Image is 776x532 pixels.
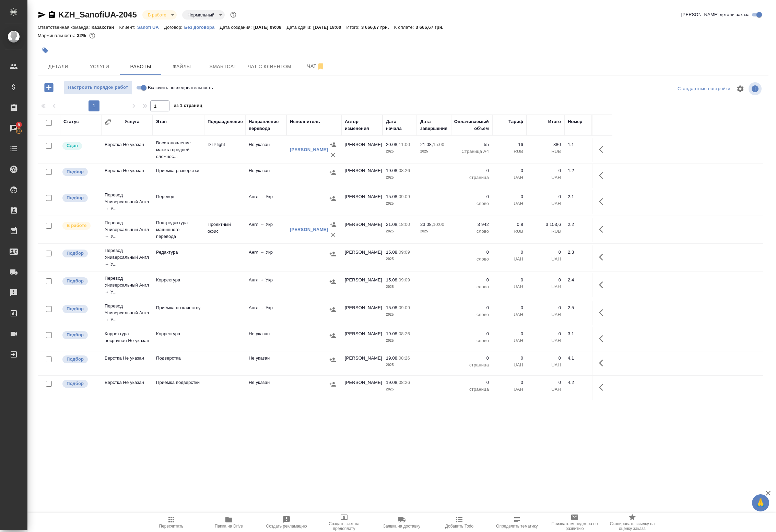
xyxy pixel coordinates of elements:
div: 2.1 [568,193,588,200]
span: из 1 страниц [174,101,202,111]
p: Подбор [67,331,84,338]
button: Добавить тэг [38,43,53,58]
button: Удалить [328,150,338,160]
div: Можно подбирать исполнителей [62,330,98,340]
p: 0 [496,330,523,337]
div: 2.4 [568,277,588,283]
p: [DATE] 18:00 [313,25,346,30]
div: 2.3 [568,249,588,256]
span: Призвать менеджера по развитию [550,521,599,531]
span: [PERSON_NAME] детали заказа [681,11,750,18]
p: 0 [455,277,489,283]
p: 880 [530,141,561,148]
p: Восстановление макета средней сложнос... [156,140,201,160]
p: 15.08, [386,277,399,282]
p: 11:00 [399,142,410,147]
button: В работе [146,12,168,18]
span: Создать счет на предоплату [319,521,369,531]
p: 0 [455,193,489,200]
td: Перевод Универсальный Англ → У... [101,299,153,327]
p: 19.08, [386,168,399,173]
td: [PERSON_NAME] [341,327,383,351]
div: Номер [568,118,583,125]
div: Оплачиваемый объем [454,118,489,132]
button: Назначить [328,379,338,389]
div: split button [676,84,732,94]
p: Приемка подверстки [156,379,201,386]
p: Подбор [67,168,84,175]
div: Автор изменения [345,118,379,132]
div: Дата начала [386,118,413,132]
div: Тариф [508,118,523,125]
p: 15:00 [433,142,444,147]
span: Добавить Todo [445,524,473,529]
p: Подбор [67,305,84,312]
div: 4.2 [568,379,588,386]
p: слово [455,256,489,263]
p: Перевод [156,193,201,200]
td: Верстка Не указан [101,164,153,188]
p: Маржинальность: [38,33,77,38]
p: Приемка разверстки [156,167,201,174]
td: Не указан [245,138,286,162]
p: 15.08, [386,305,399,310]
p: UAH [530,200,561,207]
td: Англ → Укр [245,301,286,325]
span: 5 [13,121,24,128]
button: Пересчитать [142,513,200,532]
div: Исполнитель выполняет работу [62,221,98,230]
span: Папка на Drive [215,524,243,529]
td: Англ → Укр [245,218,286,242]
p: 21.08, [420,142,433,147]
td: Англ → Укр [245,273,286,297]
p: 16 [496,141,523,148]
div: Можно подбирать исполнителей [62,355,98,364]
p: Итого: [346,25,361,30]
p: К оплате: [394,25,416,30]
button: Нормальный [186,12,216,18]
button: Назначить [328,330,338,341]
p: Sanofi UA [137,25,164,30]
p: UAH [496,256,523,263]
a: Без договора [184,24,220,30]
td: Не указан [245,327,286,351]
p: UAH [530,174,561,181]
button: Добавить работу [39,81,58,95]
p: Подверстка [156,355,201,362]
p: 21.08, [386,222,399,227]
span: Настроить таблицу [732,81,749,97]
p: Подбор [67,356,84,363]
p: Дата сдачи: [286,25,313,30]
p: 0 [530,379,561,386]
td: Не указан [245,376,286,400]
p: UAH [530,386,561,393]
button: 🙏 [752,494,769,511]
p: 19.08, [386,380,399,385]
button: Создать рекламацию [258,513,315,532]
p: В работе [67,222,86,229]
p: Приёмка по качеству [156,304,201,311]
p: UAH [496,283,523,290]
span: Создать рекламацию [266,524,307,529]
span: Детали [42,62,75,71]
button: Здесь прячутся важные кнопки [595,304,611,321]
div: Этап [156,118,167,125]
span: 🙏 [755,496,766,510]
button: Сгруппировать [105,119,111,125]
a: KZH_SanofiUA-2045 [58,10,137,19]
button: 0.00 UAH; 4033.60 RUB; [88,31,97,40]
p: 0 [530,304,561,311]
a: [PERSON_NAME] [290,227,328,232]
span: Заявка на доставку [383,524,420,529]
div: Можно подбирать исполнителей [62,277,98,286]
p: 0 [530,277,561,283]
p: слово [455,228,489,235]
div: Подразделение [208,118,243,125]
div: Можно подбирать исполнителей [62,249,98,258]
p: 0 [530,249,561,256]
p: Без договора [184,25,220,30]
td: Верстка Не указан [101,376,153,400]
button: Добавить Todo [431,513,488,532]
button: Определить тематику [488,513,546,532]
div: 3.1 [568,330,588,337]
